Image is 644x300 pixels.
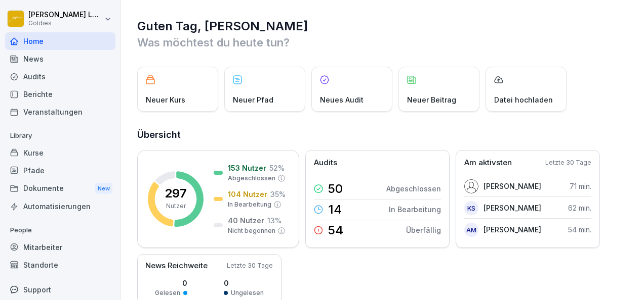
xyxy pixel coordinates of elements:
p: 153 Nutzer [228,163,266,173]
p: Letzte 30 Tage [227,261,273,270]
a: Pfade [5,162,115,179]
div: KS [464,201,478,215]
p: 14 [328,204,342,216]
h2: Übersicht [137,128,629,142]
p: 104 Nutzer [228,189,267,199]
p: 0 [224,278,264,288]
a: Veranstaltungen [5,103,115,121]
h1: Guten Tag, [PERSON_NAME] [137,18,629,34]
p: Datei hochladen [494,94,553,105]
p: Ungelesen [231,288,264,297]
p: Neuer Kurs [146,94,185,105]
a: Home [5,32,115,50]
p: [PERSON_NAME] [484,181,541,191]
p: Library [5,128,115,144]
a: Automatisierungen [5,197,115,215]
p: 50 [328,183,343,195]
div: Dokumente [5,179,115,198]
p: Was möchtest du heute tun? [137,34,629,51]
p: Überfällig [406,225,441,235]
a: Audits [5,68,115,85]
p: Audits [314,157,337,169]
p: Abgeschlossen [228,174,275,183]
p: 54 min. [568,224,591,235]
p: 54 [328,224,343,236]
p: Neuer Pfad [233,94,273,105]
a: DokumenteNew [5,179,115,198]
p: 52 % [269,163,285,173]
p: 297 [165,187,187,199]
p: 62 min. [568,203,591,213]
p: Nutzer [166,202,186,211]
p: 0 [155,278,187,288]
a: Mitarbeiter [5,238,115,256]
p: Gelesen [155,288,180,297]
p: News Reichweite [145,260,208,272]
p: Neues Audit [320,94,364,105]
a: Kurse [5,144,115,162]
p: 40 Nutzer [228,215,264,226]
a: News [5,50,115,68]
p: Letzte 30 Tage [545,158,591,167]
p: [PERSON_NAME] [484,224,541,235]
p: In Bearbeitung [228,200,271,209]
p: 13 % [267,215,281,226]
p: Goldies [28,20,102,27]
p: People [5,222,115,238]
p: [PERSON_NAME] Loska [28,11,102,19]
a: Standorte [5,256,115,274]
p: Am aktivsten [464,157,512,169]
p: 35 % [270,189,286,199]
div: Support [5,281,115,298]
p: 71 min. [570,181,591,191]
img: fqjo0tmcwz6lmy7pafgbrzho.png [464,179,478,193]
p: In Bearbeitung [389,204,441,215]
p: [PERSON_NAME] [484,203,541,213]
p: Abgeschlossen [386,183,441,194]
p: Nicht begonnen [228,226,275,235]
a: Berichte [5,85,115,103]
div: AM [464,223,478,237]
div: New [95,183,112,194]
p: Neuer Beitrag [407,94,456,105]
